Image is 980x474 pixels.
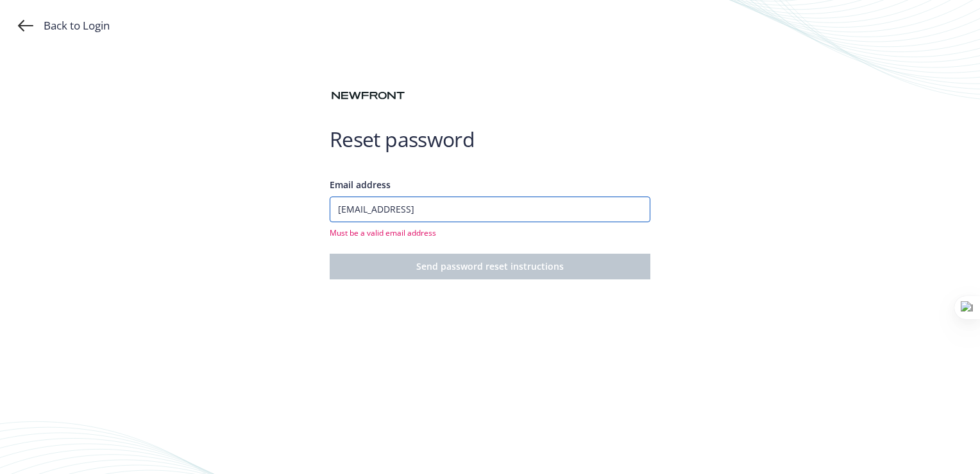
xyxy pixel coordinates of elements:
[416,260,564,272] span: Send password reset instructions
[18,18,110,33] a: Back to Login
[330,179,391,191] span: Email address
[330,254,650,279] button: Send password reset instructions
[330,127,650,152] h1: Reset password
[330,227,650,238] span: Must be a valid email address
[330,89,407,103] img: Newfront logo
